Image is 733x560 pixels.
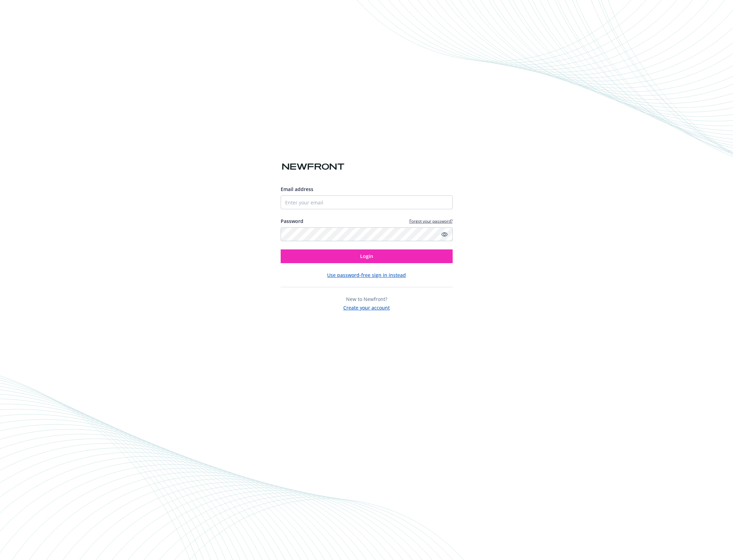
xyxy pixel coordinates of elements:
span: Email address [281,186,313,192]
button: Use password-free sign in instead [327,271,406,279]
label: Password [281,217,303,225]
a: Show password [440,230,449,238]
img: Newfront logo [281,161,346,173]
button: Login [281,249,453,263]
span: Login [360,253,373,259]
a: Forgot your password? [409,218,453,224]
input: Enter your email [281,195,453,209]
input: Enter your password [281,227,453,241]
span: New to Newfront? [346,296,387,302]
button: Create your account [343,303,390,311]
